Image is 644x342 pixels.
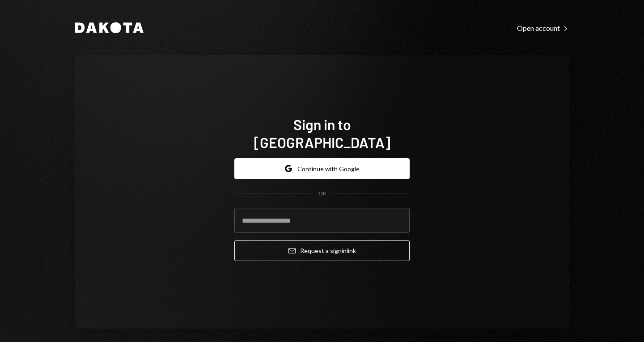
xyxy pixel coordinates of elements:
a: Open account [517,23,569,33]
div: OR [318,190,326,198]
button: Continue with Google [234,158,410,179]
div: Open account [517,24,569,33]
h1: Sign in to [GEOGRAPHIC_DATA] [234,115,410,151]
button: Request a signinlink [234,240,410,261]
